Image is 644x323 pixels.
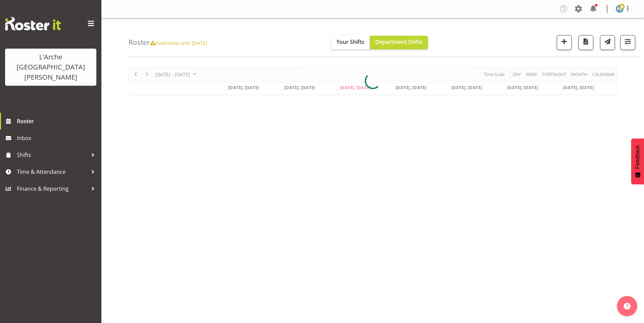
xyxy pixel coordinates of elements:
button: Your Shifts [331,36,370,49]
button: Feedback - Show survey [631,138,644,184]
span: Finance & Reporting [17,184,88,194]
span: Time & Attendance [17,167,88,177]
button: Filter Shifts [620,35,635,50]
div: L'Arche [GEOGRAPHIC_DATA][PERSON_NAME] [12,52,90,82]
img: robin-buch3407.jpg [616,5,624,13]
button: Download a PDF of the roster according to the set date range. [578,35,593,50]
span: Feedback [635,145,641,169]
button: Send a list of all shifts for the selected filtered period to all rostered employees. [600,35,615,50]
img: help-xxl-2.png [624,303,630,309]
img: Rosterit website logo [5,17,61,30]
span: Inbox [17,133,98,143]
h4: Roster [128,38,207,46]
button: Department Shifts [370,36,428,49]
span: Your Shifts [336,38,364,46]
span: Shifts [17,150,88,160]
button: Add a new shift [557,35,572,50]
span: Roster [17,116,98,126]
span: Department Shifts [375,38,423,46]
span: Published until [DATE] [150,39,207,46]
